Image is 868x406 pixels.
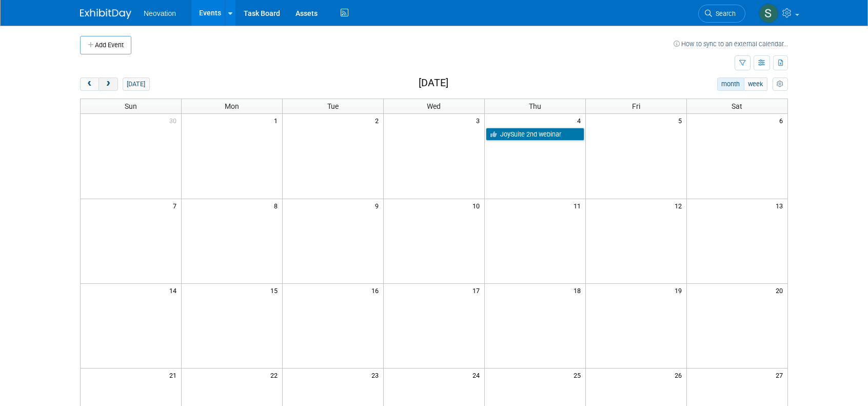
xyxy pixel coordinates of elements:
span: Mon [225,102,239,110]
span: 1 [273,114,282,127]
span: Neovation [144,9,176,17]
img: Susan Hurrell [759,4,778,23]
span: 18 [573,284,585,297]
span: 27 [775,369,787,381]
span: Thu [529,102,541,110]
span: 8 [273,199,282,212]
span: 21 [168,369,181,381]
span: 24 [471,369,484,381]
span: 4 [576,114,585,127]
button: Add Event [80,36,131,54]
span: 15 [269,284,282,297]
span: Sat [732,102,742,110]
button: next [98,78,117,91]
span: 6 [778,114,787,127]
span: 16 [370,284,383,297]
a: Search [698,5,745,23]
span: 11 [573,199,585,212]
span: 13 [775,199,787,212]
span: 14 [168,284,181,297]
span: 10 [471,199,484,212]
span: 30 [168,114,181,127]
a: How to sync to an external calendar... [674,40,788,48]
span: 23 [370,369,383,381]
span: 17 [471,284,484,297]
span: 19 [674,284,686,297]
span: 26 [674,369,686,381]
span: 20 [775,284,787,297]
span: 12 [674,199,686,212]
span: 9 [374,199,383,212]
span: 7 [172,199,181,212]
span: Search [712,10,736,17]
span: 22 [269,369,282,381]
span: 25 [573,369,585,381]
span: Wed [427,102,441,110]
span: Fri [632,102,640,110]
button: week [744,78,767,91]
span: 2 [374,114,383,127]
span: Tue [327,102,339,110]
img: ExhibitDay [80,9,131,19]
button: prev [80,78,99,91]
i: Personalize Calendar [777,81,783,88]
button: [DATE] [123,78,150,91]
h2: [DATE] [419,78,448,89]
span: 3 [475,114,484,127]
a: JoySuite 2nd webinar [486,128,584,141]
button: myCustomButton [773,78,788,91]
span: Sun [125,102,137,110]
button: month [717,78,744,91]
span: 5 [677,114,686,127]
